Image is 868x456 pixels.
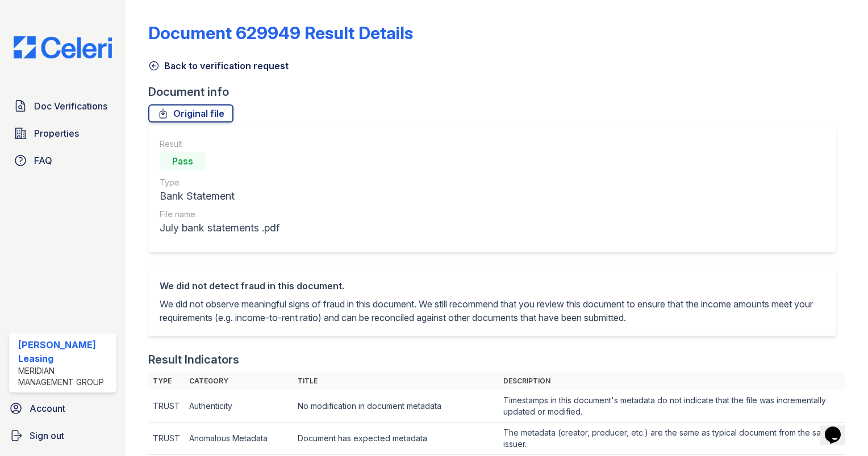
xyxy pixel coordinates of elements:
[160,152,205,170] div: Pass
[293,390,499,423] td: No modification in document metadata
[160,279,825,293] div: We did not detect fraud in this document.
[148,352,239,368] div: Result Indicators
[148,59,289,73] a: Back to verification request
[148,390,185,423] td: TRUST
[185,372,293,390] th: Category
[34,126,79,140] span: Properties
[499,390,845,423] td: Timestamps in this document's metadata do not indicate that the file was incrementally updated or...
[160,297,825,324] p: We did not observe meaningful signs of fraud in this document. We still recommend that you review...
[34,154,52,167] span: FAQ
[9,95,116,117] a: Doc Verifications
[30,429,64,442] span: Sign out
[5,36,121,58] img: CE_Logo_Blue-a8612792a0a2168367f1c8372b55b34899dd931a85d93a1a3d3e32e68fde9ad4.png
[160,209,279,220] div: File name
[499,423,845,455] td: The metadata (creator, producer, etc.) are the same as typical document from the same issuer.
[34,99,107,113] span: Doc Verifications
[160,220,279,236] div: July bank statements .pdf
[5,397,121,420] a: Account
[18,338,112,365] div: [PERSON_NAME] Leasing
[148,84,845,100] div: Document info
[185,423,293,455] td: Anomalous Metadata
[160,188,279,204] div: Bank Statement
[148,423,185,455] td: TRUST
[499,372,845,390] th: Description
[18,365,112,388] div: Meridian Management Group
[9,149,116,172] a: FAQ
[160,138,279,150] div: Result
[9,122,116,145] a: Properties
[185,390,293,423] td: Authenticity
[160,177,279,188] div: Type
[148,372,185,390] th: Type
[148,104,233,123] a: Original file
[148,23,413,43] a: Document 629949 Result Details
[30,402,65,415] span: Account
[293,423,499,455] td: Document has expected metadata
[293,372,499,390] th: Title
[5,424,121,447] a: Sign out
[820,411,857,445] iframe: chat widget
